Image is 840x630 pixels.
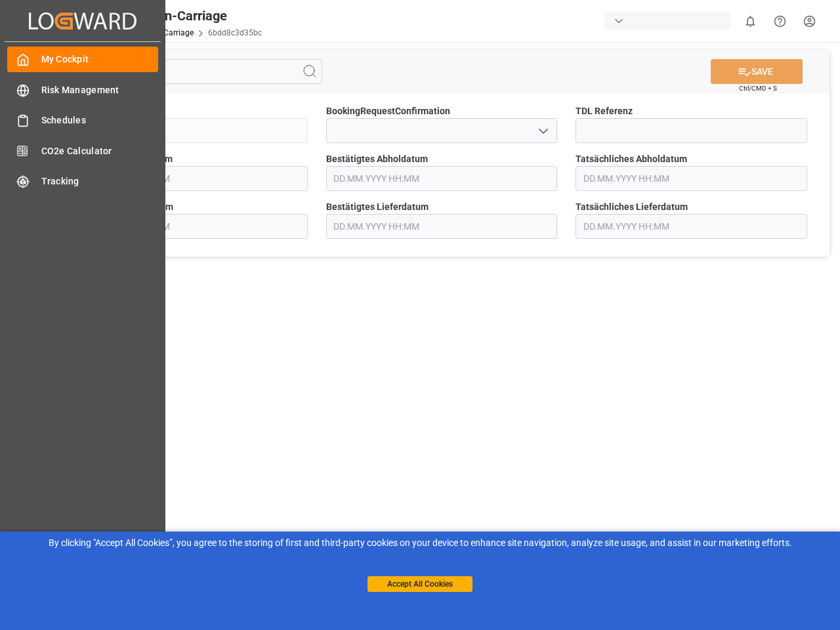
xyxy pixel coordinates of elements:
[60,59,322,84] input: Search Fields
[711,59,803,84] button: SAVE
[76,166,308,191] input: DD.MM.YYYY HH:MM
[765,7,795,36] button: Help Center
[326,152,428,166] span: Bestätigtes Abholdatum
[41,144,159,158] span: CO2e Calculator
[41,83,159,97] span: Risk Management
[739,83,777,93] span: Ctrl/CMD + S
[533,121,553,141] button: open menu
[41,114,159,127] span: Schedules
[326,214,558,239] input: DD.MM.YYYY HH:MM
[41,52,159,66] span: My Cockpit
[326,200,429,214] span: Bestätigtes Lieferdatum
[326,104,450,118] span: BookingRequestConfirmation
[326,166,558,191] input: DD.MM.YYYY HH:MM
[9,536,831,550] div: By clicking "Accept All Cookies”, you agree to the storing of first and third-party cookies on yo...
[7,47,158,72] a: My Cockpit
[76,214,308,239] input: DD.MM.YYYY HH:MM
[7,77,158,102] a: Risk Management
[576,200,688,214] span: Tatsächliches Lieferdatum
[367,576,472,592] button: Accept All Cookies
[576,152,687,166] span: Tatsächliches Abholdatum
[7,108,158,133] a: Schedules
[576,214,807,239] input: DD.MM.YYYY HH:MM
[576,166,807,191] input: DD.MM.YYYY HH:MM
[576,104,633,118] span: TDL Referenz
[7,169,158,194] a: Tracking
[736,7,765,36] button: show 0 new notifications
[7,138,158,163] a: CO2e Calculator
[41,175,159,188] span: Tracking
